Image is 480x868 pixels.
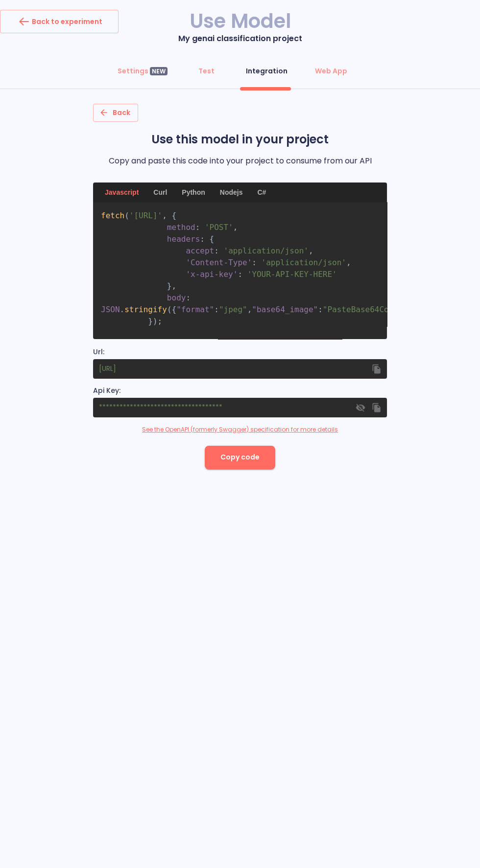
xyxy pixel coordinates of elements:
span: "jpeg" [219,305,247,314]
span: , [162,211,167,220]
div: C# [251,183,272,202]
span: : [214,305,219,314]
span: , [233,223,238,232]
span: accept [186,246,214,255]
div: Integration [246,66,288,76]
span: } [148,317,153,326]
button: Copy [372,364,382,373]
button: Copy code [205,446,275,469]
span: Back [101,107,130,119]
span: ) [153,317,158,326]
p: Api Key : [93,386,387,396]
span: "format" [176,305,214,314]
span: 'YOUR-API-KEY-HERE' [247,270,337,279]
div: Test [198,66,215,76]
span: ; [158,317,163,326]
span: : [252,258,257,267]
div: Nodejs [214,183,249,202]
span: "PasteBase64CodeHere" [323,305,422,314]
span: headers [167,234,200,244]
p: Copy and paste this code into your project to consume from our API [93,155,387,167]
p: Use this model in your project [93,132,387,147]
div: Settings [118,66,168,76]
span: : [214,246,219,255]
span: : [200,234,205,244]
span: ( [124,211,129,220]
span: , [346,258,351,267]
div: Web App [315,66,347,76]
span: Copy code [220,451,260,463]
div: Back to experiment [16,14,102,29]
span: 'Content-Type' [186,258,252,267]
span: : [238,270,242,279]
span: { [172,305,177,314]
span: : [195,223,200,232]
p: [URL] [99,364,365,374]
span: , [247,305,252,314]
span: fetch [101,211,124,220]
span: { [172,211,177,220]
span: 'application/json' [223,246,308,255]
span: { [210,234,215,244]
div: NEW [150,67,168,76]
span: ( [167,305,172,314]
span: } [167,281,172,291]
p: Url : [93,347,387,357]
span: , [309,246,313,255]
span: 'application/json' [262,258,346,267]
span: JSON [101,305,120,314]
button: Copy [372,402,382,412]
span: body [167,293,186,302]
span: "base64_image" [252,305,318,314]
a: See the OpenAPI (formerly Swagger) specification for more details [142,425,338,434]
span: : [186,293,191,302]
span: : [318,305,323,314]
span: 'x-api-key' [186,270,238,279]
button: Back [93,104,138,122]
span: stringify [124,305,167,314]
span: method [167,223,195,232]
span: '[URL]' [129,211,162,220]
div: Javascript [99,183,144,202]
span: 'POST' [205,223,233,232]
span: , [172,281,177,291]
div: Python [176,183,211,202]
div: Curl [147,183,173,202]
span: . [120,305,125,314]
